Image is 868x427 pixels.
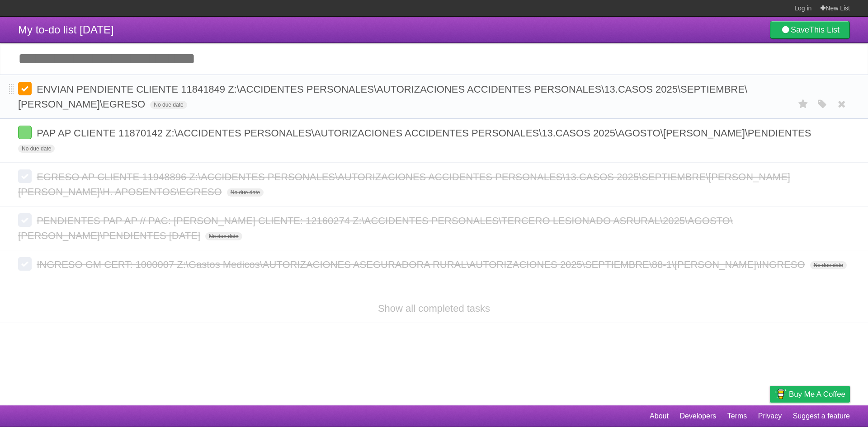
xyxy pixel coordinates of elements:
[18,145,55,153] span: No due date
[37,127,813,139] span: PAP AP CLIENTE 11870142 Z:\ACCIDENTES PERSONALES\AUTORIZACIONES ACCIDENTES PERSONALES\13.CASOS 20...
[18,23,114,36] span: My to-do list [DATE]
[150,101,187,109] span: No due date
[18,171,790,197] span: EGRESO AP CLIENTE 11948896 Z:\ACCIDENTES PERSONALES\AUTORIZACIONES ACCIDENTES PERSONALES\13.CASOS...
[770,386,850,403] a: Buy me a coffee
[18,82,32,95] label: Done
[37,259,807,270] span: INGRESO GM CERT: 1000007 Z:\Gastos Medicos\AUTORIZACIONES ASEGURADORA RURAL\AUTORIZACIONES 2025\S...
[18,257,32,271] label: Done
[378,303,490,314] a: Show all completed tasks
[810,261,847,269] span: No due date
[18,169,32,183] label: Done
[774,386,787,402] img: Buy me a coffee
[18,84,747,110] span: ENVIAN PENDIENTE CLIENTE 11841849 Z:\ACCIDENTES PERSONALES\AUTORIZACIONES ACCIDENTES PERSONALES\1...
[227,188,264,197] span: No due date
[679,408,716,425] a: Developers
[795,97,812,112] label: Star task
[727,408,747,425] a: Terms
[758,408,782,425] a: Privacy
[793,408,850,425] a: Suggest a feature
[18,126,32,139] label: Done
[809,25,840,34] b: This List
[205,232,242,240] span: No due date
[18,215,733,241] span: PENDIENTES PAP AP // PAC: [PERSON_NAME] CLIENTE: 12160274 Z:\ACCIDENTES PERSONALES\TERCERO LESION...
[650,408,669,425] a: About
[770,21,850,39] a: SaveThis List
[18,213,32,227] label: Done
[789,386,845,402] span: Buy me a coffee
